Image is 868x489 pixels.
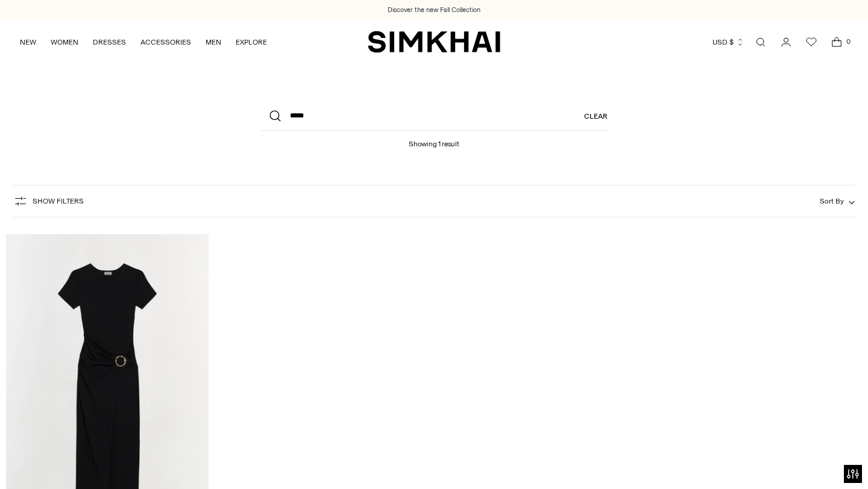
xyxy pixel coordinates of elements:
a: Open search modal [749,30,773,54]
a: Discover the new Fall Collection [388,5,480,15]
button: Sort By [820,195,855,208]
a: Go to the account page [774,30,798,54]
span: 0 [843,36,854,47]
h1: Showing 1 result [409,131,459,148]
a: ACCESSORIES [140,29,191,55]
span: Show Filters [33,197,84,205]
a: WOMEN [51,29,78,55]
a: NEW [20,29,36,55]
span: Sort By [820,197,844,205]
a: DRESSES [93,29,126,55]
a: Wishlist [799,30,823,54]
a: EXPLORE [236,29,267,55]
button: USD $ [712,29,744,55]
a: Clear [584,102,608,131]
a: MEN [206,29,221,55]
button: Search [261,102,290,131]
a: SIMKHAI [368,30,500,54]
button: Show Filters [13,192,84,211]
a: Open cart modal [825,30,849,54]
